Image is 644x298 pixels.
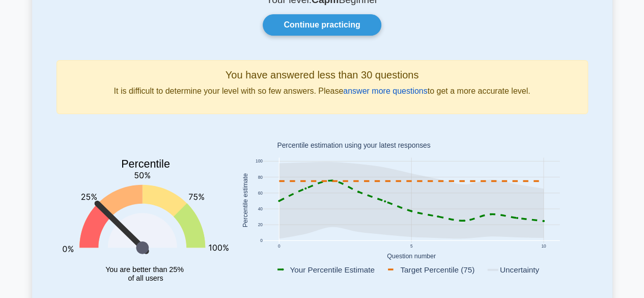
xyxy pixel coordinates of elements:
text: 5 [410,243,412,249]
text: 40 [258,206,263,211]
h5: You have answered less than 30 questions [65,69,579,81]
text: 0 [277,243,280,249]
text: Question number [387,253,436,260]
text: 20 [258,222,263,227]
text: Percentile estimate [241,173,248,227]
text: 10 [541,243,546,249]
tspan: You are better than 25% [105,265,184,274]
p: It is difficult to determine your level with so few answers. Please to get a more accurate level. [65,85,579,97]
a: answer more questions [343,87,427,95]
text: 0 [260,238,263,243]
text: 60 [258,191,263,196]
text: Percentile estimation using your latest responses [277,142,430,150]
tspan: of all users [128,275,163,283]
text: 100 [255,159,262,164]
text: Percentile [121,158,170,170]
a: Continue practicing [263,14,381,36]
text: 80 [258,175,263,180]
